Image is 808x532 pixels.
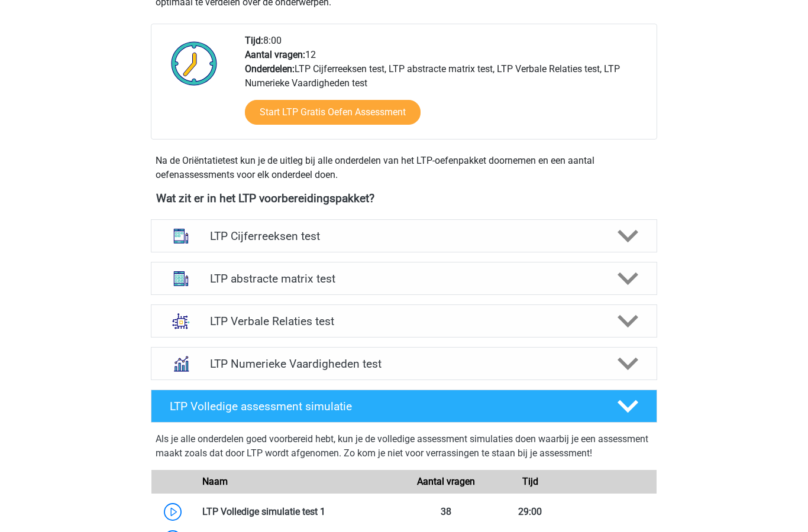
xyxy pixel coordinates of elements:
[156,192,652,205] h4: Wat zit er in het LTP voorbereidingspakket?
[166,306,196,336] img: analogieen
[245,100,421,125] a: Start LTP Gratis Oefen Assessment
[151,154,657,182] div: Na de Oriëntatietest kun je de uitleg bij alle onderdelen van het LTP-oefenpakket doornemen en ee...
[146,304,662,338] a: analogieen LTP Verbale Relaties test
[146,219,662,252] a: cijferreeksen LTP Cijferreeksen test
[245,49,305,60] b: Aantal vragen:
[193,505,404,519] div: LTP Volledige simulatie test 1
[146,262,662,295] a: abstracte matrices LTP abstracte matrix test
[210,357,597,371] h4: LTP Numerieke Vaardigheden test
[236,34,656,139] div: 8:00 12 LTP Cijferreeksen test, LTP abstracte matrix test, LTP Verbale Relaties test, LTP Numerie...
[404,475,488,489] div: Aantal vragen
[210,314,597,328] h4: LTP Verbale Relaties test
[210,272,597,286] h4: LTP abstracte matrix test
[166,220,196,251] img: cijferreeksen
[245,35,263,46] b: Tijd:
[245,63,295,74] b: Onderdelen:
[156,432,652,465] div: Als je alle onderdelen goed voorbereid hebt, kun je de volledige assessment simulaties doen waarb...
[193,475,404,489] div: Naam
[170,400,598,413] h4: LTP Volledige assessment simulatie
[146,390,662,423] a: LTP Volledige assessment simulatie
[166,263,196,294] img: abstracte matrices
[146,347,662,380] a: numeriek redeneren LTP Numerieke Vaardigheden test
[210,229,597,243] h4: LTP Cijferreeksen test
[488,475,572,489] div: Tijd
[164,34,224,93] img: Klok
[166,348,196,379] img: numeriek redeneren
